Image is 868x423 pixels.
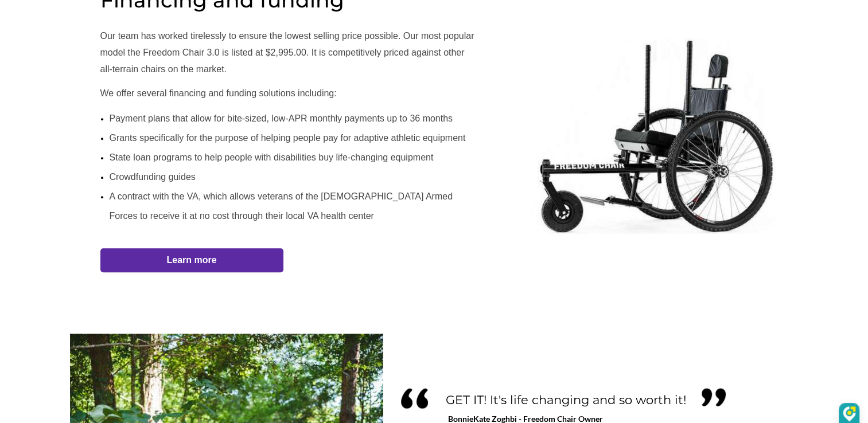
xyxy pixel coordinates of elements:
img: DzVsEph+IJtmAAAAAElFTkSuQmCC [843,406,856,422]
span: Our team has worked tirelessly to ensure the lowest selling price possible. Our most popular mode... [100,31,474,74]
span: State loan programs to help people with disabilities buy life-changing equipment [110,152,434,162]
span: A contract with the VA, which allows veterans of the [DEMOGRAPHIC_DATA] Armed Forces to receive i... [110,191,453,221]
span: Crowdfunding guides [110,172,196,182]
span: We offer several financing and funding solutions including: [100,88,337,98]
span: Payment plans that allow for bite-sized, low-APR monthly payments up to 36 months [110,113,453,123]
span: Grants specifically for the purpose of helping people pay for adaptive athletic equipment [110,133,466,143]
strong: Learn more [166,255,216,265]
input: Get more information [41,277,139,299]
a: Learn more [100,248,283,272]
span: GET IT! It's life changing and so worth it! [446,393,686,407]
